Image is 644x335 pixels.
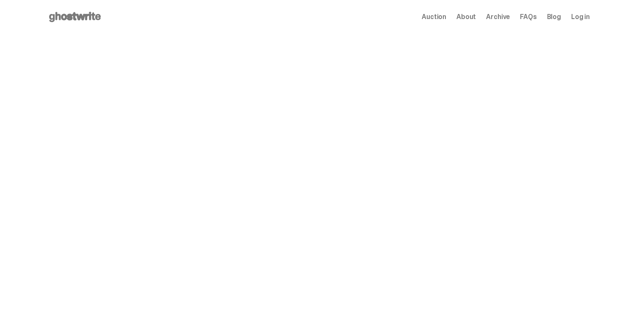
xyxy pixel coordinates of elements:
[571,14,590,20] a: Log in
[547,14,561,20] a: Blog
[486,14,510,20] a: Archive
[456,14,476,20] a: About
[422,14,446,20] a: Auction
[520,14,536,20] a: FAQs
